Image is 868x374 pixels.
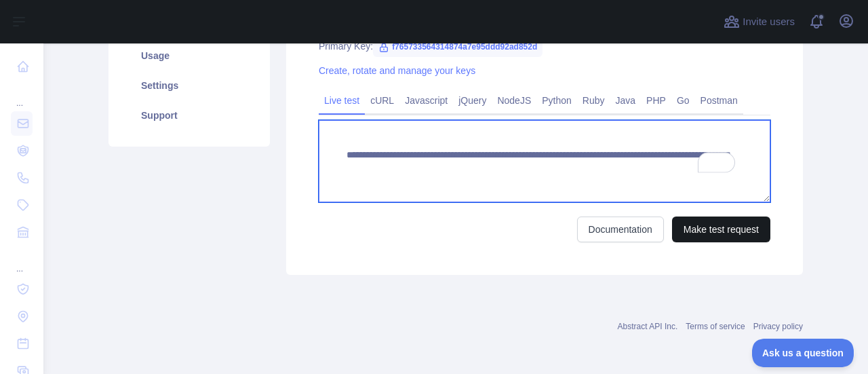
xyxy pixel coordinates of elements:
[577,217,664,242] a: Documentation
[753,322,803,331] a: Privacy policy
[721,11,797,33] button: Invite users
[399,90,453,111] a: Javascript
[752,339,854,367] iframe: Toggle Customer Support
[365,90,399,111] a: cURL
[319,90,365,111] a: Live test
[11,81,33,109] div: ...
[125,71,254,100] a: Settings
[618,322,678,331] a: Abstract API Inc.
[125,41,254,71] a: Usage
[319,120,770,202] textarea: To enrich screen reader interactions, please activate Accessibility in Grammarly extension settings
[319,65,475,76] a: Create, rotate and manage your keys
[695,90,743,111] a: Postman
[125,100,254,130] a: Support
[536,90,577,111] a: Python
[453,90,492,111] a: jQuery
[671,90,695,111] a: Go
[743,14,795,30] span: Invite users
[11,247,33,274] div: ...
[641,90,671,111] a: PHP
[319,39,770,53] div: Primary Key:
[577,90,610,111] a: Ruby
[686,322,745,331] a: Terms of service
[610,90,642,111] a: Java
[492,90,536,111] a: NodeJS
[373,37,542,57] span: f765733564314874a7e95ddd92ad852d
[672,217,770,242] button: Make test request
